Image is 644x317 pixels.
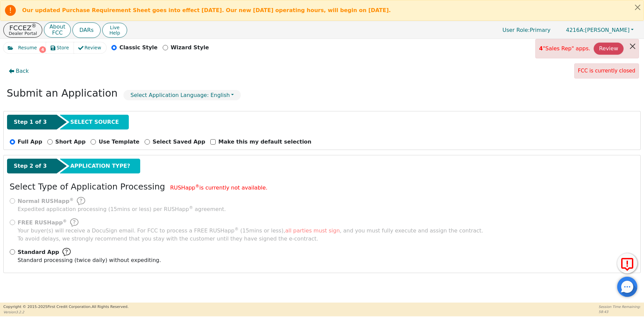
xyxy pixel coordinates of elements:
[32,23,37,29] sup: ®
[7,87,118,99] h2: Submit an Application
[14,162,47,170] span: Step 2 of 3
[63,219,67,223] sup: ®
[18,206,226,212] span: Expedited application processing ( 15 mins or less) per RUSHapp agreement.
[234,227,238,231] sup: ®
[171,44,209,52] p: Wizard Style
[285,227,340,234] span: all parties must sign
[18,138,42,146] p: Full App
[539,45,543,52] strong: 4
[195,184,199,189] sup: ®
[566,27,585,33] span: 4216A:
[632,0,644,14] button: Close alert
[18,248,59,256] span: Standard App
[539,45,590,52] span: "Sales Rep" apps.
[123,90,241,100] button: Select Application Language: English
[39,46,46,53] span: 4
[627,39,639,53] button: Close alert
[617,253,637,273] button: Report Error to FCC
[70,118,119,126] span: SELECT SOURCE
[109,30,120,36] span: Help
[502,27,530,33] span: User Role :
[74,42,106,53] button: Review
[18,227,483,234] span: Your buyer(s) will receive a DocuSign email. For FCC to process a FREE RUSHapp ( 15 mins or less)...
[49,24,65,30] p: About
[496,23,557,37] p: Primary
[18,44,37,51] span: Resume
[44,22,70,38] button: AboutFCC
[70,162,130,170] span: APPLICATION TYPE?
[599,309,641,314] p: 58:43
[3,22,42,38] button: FCCEZ®Dealer Portal
[559,25,641,35] button: 4216A:[PERSON_NAME]
[119,44,158,52] p: Classic Style
[218,138,312,146] p: Make this my default selection
[3,63,34,79] button: Back
[3,42,46,53] button: Resume4
[46,42,74,53] button: Store
[18,198,74,204] span: Normal RUSHapp
[109,25,120,30] span: Live
[566,27,630,33] span: [PERSON_NAME]
[62,248,71,256] img: Help Bubble
[18,227,483,243] span: To avoid delays, we strongly recommend that you stay with the customer until they have signed the...
[77,197,85,205] img: Help Bubble
[85,44,101,51] span: Review
[3,304,128,310] p: Copyright © 2015- 2025 First Credit Corporation.
[57,44,69,51] span: Store
[3,310,128,315] p: Version 3.2.2
[72,22,101,38] button: DARs
[99,138,139,146] p: Use Template
[70,218,78,227] img: Help Bubble
[18,219,67,226] span: FREE RUSHapp
[14,118,47,126] span: Step 1 of 3
[170,184,267,191] span: RUSHapp is currently not available.
[22,7,391,13] b: Our updated Purchase Requirement Sheet goes into effect [DATE]. Our new [DATE] operating hours, w...
[9,31,37,36] p: Dealer Portal
[49,30,65,36] p: FCC
[496,23,557,37] a: User Role:Primary
[594,43,624,55] button: Review
[102,23,127,38] button: LiveHelp
[16,67,29,75] span: Back
[55,138,86,146] p: Short App
[18,257,161,263] span: Standard processing (twice daily) without expediting.
[10,182,165,192] h3: Select Type of Application Processing
[69,197,73,202] sup: ®
[9,24,37,31] p: FCCEZ
[189,205,193,210] sup: ®
[599,304,641,309] p: Session Time Remaining:
[578,68,635,74] span: FCC is currently closed
[153,138,205,146] p: Select Saved App
[92,305,128,309] span: All Rights Reserved.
